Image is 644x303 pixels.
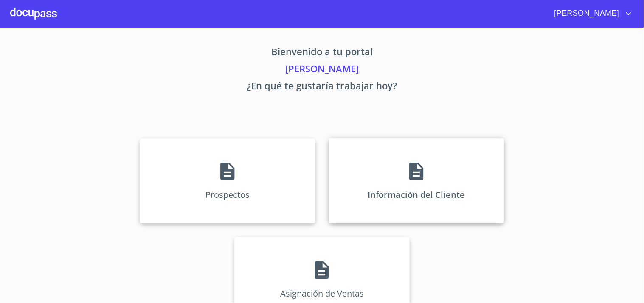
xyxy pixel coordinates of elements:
p: Prospectos [205,189,250,200]
p: [PERSON_NAME] [61,62,584,79]
button: account of current user [548,7,634,20]
p: ¿En qué te gustaría trabajar hoy? [61,79,584,96]
p: Bienvenido a tu portal [61,45,584,62]
span: [PERSON_NAME] [548,7,624,20]
p: Información del Cliente [368,189,465,200]
p: Asignación de Ventas [280,288,364,299]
